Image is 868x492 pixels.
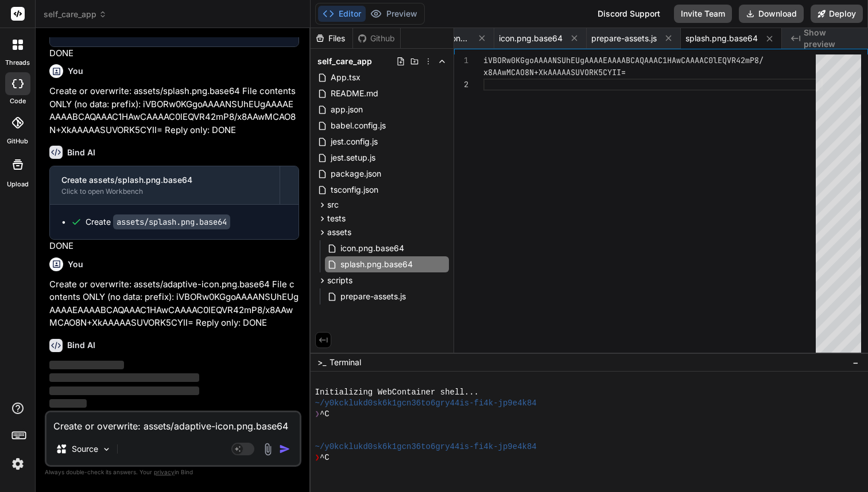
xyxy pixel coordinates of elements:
[339,241,405,255] span: icon.png.base64
[102,444,111,454] img: Pick Models
[713,55,764,65] span: lEQVR42mP8/
[72,443,98,455] p: Source
[154,468,175,475] span: privacy
[44,9,107,20] span: self_care_app
[315,398,537,409] span: ~/y0kcklukd0sk6k1gcn36to6gry44is-fi4k-jp9e4k84
[330,357,361,368] span: Terminal
[327,227,351,238] span: assets
[86,216,230,228] div: Create
[483,55,713,65] span: iVBORw0KGgoAAAANSUhEUgAAAAEAAAABCAQAAAC1HAwCAAAAC0
[50,166,280,204] button: Create assets/splash.png.base64Click to open Workbench
[327,213,346,224] span: tests
[49,85,299,136] p: Create or overwrite: assets/splash.png.base64 File contents ONLY (no data: prefix): iVBORw0KGgoAA...
[330,183,379,197] span: tsconfig.json
[49,361,124,369] span: ‌
[49,386,199,395] span: ‌
[315,452,320,463] span: ❯
[113,214,230,229] code: assets/splash.png.base64
[366,6,422,22] button: Preview
[674,5,732,23] button: Invite Team
[483,67,626,77] span: x8AAwMCAO8N+XkAAAAASUVORK5CYII=
[330,87,379,100] span: README.md
[49,399,87,408] span: ‌
[330,71,362,84] span: App.tsx
[804,27,859,50] span: Show preview
[318,6,366,22] button: Editor
[327,199,339,210] span: src
[454,79,468,91] div: 2
[315,442,537,452] span: ~/y0kcklukd0sk6k1gcn36to6gry44is-fi4k-jp9e4k84
[339,290,407,303] span: prepare-assets.js
[261,443,274,456] img: attachment
[591,33,657,44] span: prepare-assets.js
[327,275,352,286] span: scripts
[315,409,320,420] span: ❯
[317,357,326,368] span: >_
[330,135,379,149] span: jest.config.js
[499,33,563,44] span: icon.png.base64
[330,167,382,181] span: package.json
[852,357,859,368] span: −
[330,119,387,132] span: babel.config.js
[68,259,83,270] h6: You
[49,166,299,253] div: DONE
[454,54,468,67] div: 1
[5,58,30,68] label: threads
[330,151,377,165] span: jest.setup.js
[320,452,330,463] span: ^C
[311,33,352,44] div: Files
[279,443,290,455] img: icon
[7,136,28,146] label: GitHub
[10,96,26,106] label: code
[339,257,414,271] span: splash.png.base64
[353,33,400,44] div: Github
[315,387,479,398] span: Initializing WebContainer shell...
[67,147,95,158] h6: Bind AI
[739,5,804,23] button: Download
[61,174,268,186] div: Create assets/splash.png.base64
[320,409,330,420] span: ^C
[49,373,199,382] span: ‌
[45,467,301,478] p: Always double-check its answers. Your in Bind
[67,339,95,351] h6: Bind AI
[591,5,667,23] div: Discord Support
[49,278,299,330] p: Create or overwrite: assets/adaptive-icon.png.base64 File contents ONLY (no data: prefix): iVBORw...
[317,56,372,67] span: self_care_app
[8,454,28,474] img: settings
[61,187,268,196] div: Click to open Workbench
[68,65,83,77] h6: You
[330,103,364,116] span: app.json
[811,5,863,23] button: Deploy
[685,33,758,44] span: splash.png.base64
[7,179,29,189] label: Upload
[850,353,861,372] button: −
